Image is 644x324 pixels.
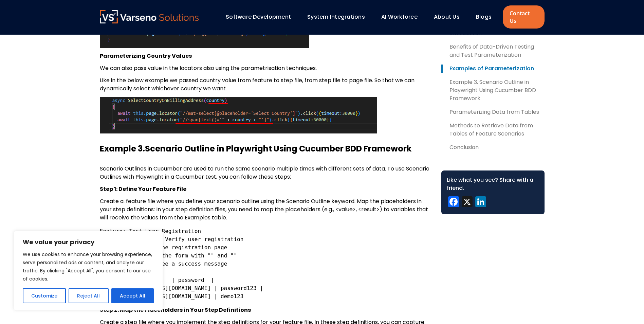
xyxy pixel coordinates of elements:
a: X [460,196,474,209]
code: Feature: Test User Registration Scenario Outline: Verify user registration Given I visit the regi... [100,228,263,300]
img: Varseno Solutions – Product Engineering & IT Services [100,10,199,23]
a: System Integrations [307,13,365,21]
a: Conclusion [441,143,545,151]
strong: Step 2: Map the Placeholders in Your Step Definitions [100,306,251,314]
a: Parameterizing Data from Tables [441,108,545,116]
div: About Us [430,11,469,23]
a: LinkedIn [474,196,487,209]
h3: Scenario Outline in Playwright Using Cucumber BDD Framework [100,144,430,154]
button: Customize [23,288,66,303]
a: Software Development [226,13,291,21]
a: Blogs [476,13,492,21]
div: Software Development [222,11,300,23]
div: Blogs [473,11,501,23]
div: Like what you see? Share with a friend. [447,176,539,192]
button: Accept All [111,288,154,303]
a: Facebook [447,196,460,209]
a: Example 3. Scenario Outline in Playwright Using Cucumber BDD Framework [441,78,545,103]
p: We value your privacy [23,238,154,246]
div: AI Workforce [378,11,427,23]
a: AI Workforce [381,13,418,21]
strong: Step 1: Define Your Feature File [100,185,186,193]
a: Contact Us [503,5,544,29]
div: System Integrations [304,11,374,23]
a: Methods to Retrieve Data from Tables of Feature Scenarios [441,122,545,138]
p: We can also pass value in the locators also using the parametrisation techniques. [100,64,430,72]
p: We use cookies to enhance your browsing experience, serve personalized ads or content, and analyz... [23,250,154,283]
p: Like in the below example we passed country value from feature to step file, from step file to pa... [100,76,430,93]
a: About Us [434,13,460,21]
strong: Example 3. [100,143,145,154]
strong: Parameterizing Country Values [100,52,192,60]
p: Scenario Outlines in Cucumber are used to run the same scenario multiple times with different set... [100,165,430,181]
button: Reject All [69,288,108,303]
a: Benefits of Data-Driven Testing and Test Parameterization [441,43,545,59]
a: Examples of Parameterization [441,65,545,73]
p: Create a. feature file where you define your scenario outline using the Scenario Outline keyword.... [100,197,430,222]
